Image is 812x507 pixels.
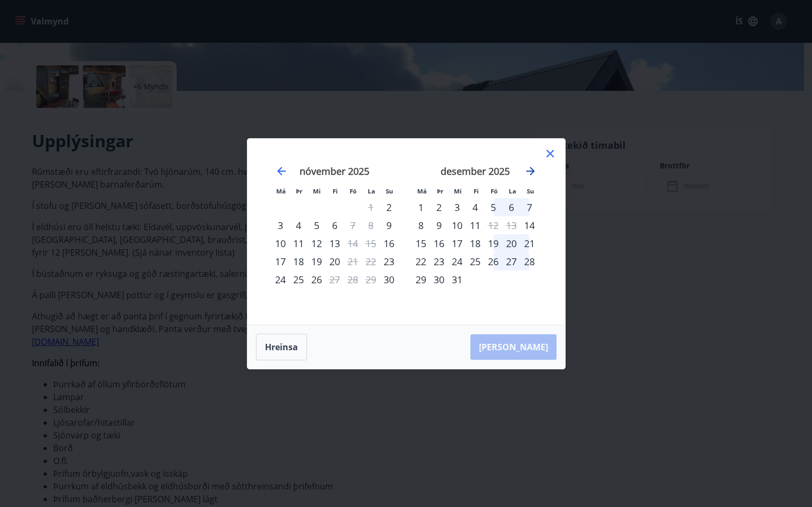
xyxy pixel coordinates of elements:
[326,216,344,234] td: Choose fimmtudagur, 6. nóvember 2025 as your check-in date. It’s available.
[362,198,380,216] td: Not available. laugardagur, 1. nóvember 2025
[430,198,448,216] div: 2
[430,271,448,289] td: Choose þriðjudagur, 30. desember 2025 as your check-in date. It’s available.
[289,252,308,271] div: 18
[520,216,538,234] td: Choose sunnudagur, 14. desember 2025 as your check-in date. It’s available.
[362,216,380,234] td: Not available. laugardagur, 8. nóvember 2025
[448,234,466,252] td: Choose miðvikudagur, 17. desember 2025 as your check-in date. It’s available.
[271,216,289,234] div: 3
[509,187,516,195] small: La
[271,234,289,252] div: 10
[308,216,326,234] td: Choose miðvikudagur, 5. nóvember 2025 as your check-in date. It’s available.
[520,198,538,216] td: Choose sunnudagur, 7. desember 2025 as your check-in date. It’s available.
[502,234,520,252] td: Choose laugardagur, 20. desember 2025 as your check-in date. It’s available.
[344,234,362,252] div: Aðeins útritun í boði
[430,216,448,234] div: 9
[333,187,338,195] small: Fi
[326,234,344,252] td: Choose fimmtudagur, 13. nóvember 2025 as your check-in date. It’s available.
[484,216,502,234] td: Not available. föstudagur, 12. desember 2025
[448,198,466,216] div: 3
[276,187,286,195] small: Má
[520,216,538,234] div: Aðeins innritun í boði
[344,234,362,252] td: Not available. föstudagur, 14. nóvember 2025
[380,252,398,271] div: Aðeins innritun í boði
[466,198,484,216] td: Choose fimmtudagur, 4. desember 2025 as your check-in date. It’s available.
[448,234,466,252] div: 17
[308,216,326,234] div: 5
[484,234,502,252] div: 19
[380,252,398,271] td: Choose sunnudagur, 23. nóvember 2025 as your check-in date. It’s available.
[502,252,520,271] div: 27
[430,271,448,289] div: 30
[441,165,510,178] strong: desember 2025
[380,234,398,252] td: Choose sunnudagur, 16. nóvember 2025 as your check-in date. It’s available.
[326,234,344,252] div: 13
[412,198,430,216] td: Choose mánudagur, 1. desember 2025 as your check-in date. It’s available.
[308,271,326,289] div: 26
[430,234,448,252] div: 16
[484,198,502,216] div: 5
[271,234,289,252] td: Choose mánudagur, 10. nóvember 2025 as your check-in date. It’s available.
[380,271,398,289] td: Choose sunnudagur, 30. nóvember 2025 as your check-in date. It’s available.
[380,234,398,252] div: Aðeins innritun í boði
[527,187,534,195] small: Su
[271,216,289,234] td: Choose mánudagur, 3. nóvember 2025 as your check-in date. It’s available.
[448,271,466,289] div: 31
[260,151,552,312] div: Calendar
[466,216,484,234] td: Choose fimmtudagur, 11. desember 2025 as your check-in date. It’s available.
[344,252,362,271] td: Not available. föstudagur, 21. nóvember 2025
[448,271,466,289] td: Choose miðvikudagur, 31. desember 2025 as your check-in date. It’s available.
[362,252,380,271] td: Not available. laugardagur, 22. nóvember 2025
[466,216,484,234] div: 11
[412,216,430,234] div: 8
[430,198,448,216] td: Choose þriðjudagur, 2. desember 2025 as your check-in date. It’s available.
[386,187,393,195] small: Su
[412,271,430,289] div: 29
[308,234,326,252] td: Choose miðvikudagur, 12. nóvember 2025 as your check-in date. It’s available.
[520,234,538,252] td: Choose sunnudagur, 21. desember 2025 as your check-in date. It’s available.
[412,271,430,289] td: Choose mánudagur, 29. desember 2025 as your check-in date. It’s available.
[502,252,520,271] td: Choose laugardagur, 27. desember 2025 as your check-in date. It’s available.
[271,271,289,289] div: 24
[362,234,380,252] td: Not available. laugardagur, 15. nóvember 2025
[520,252,538,271] div: 28
[484,198,502,216] td: Choose föstudagur, 5. desember 2025 as your check-in date. It’s available.
[520,234,538,252] div: 21
[296,187,302,195] small: Þr
[289,252,308,271] td: Choose þriðjudagur, 18. nóvember 2025 as your check-in date. It’s available.
[326,216,344,234] div: 6
[326,252,344,271] div: 20
[448,252,466,271] td: Choose miðvikudagur, 24. desember 2025 as your check-in date. It’s available.
[308,271,326,289] td: Choose miðvikudagur, 26. nóvember 2025 as your check-in date. It’s available.
[289,234,308,252] td: Choose þriðjudagur, 11. nóvember 2025 as your check-in date. It’s available.
[308,252,326,271] div: 19
[271,271,289,289] td: Choose mánudagur, 24. nóvember 2025 as your check-in date. It’s available.
[454,187,462,195] small: Mi
[417,187,427,195] small: Má
[412,234,430,252] td: Choose mánudagur, 15. desember 2025 as your check-in date. It’s available.
[466,234,484,252] div: 18
[412,252,430,271] div: 22
[484,216,502,234] div: Aðeins útritun í boði
[524,165,537,178] div: Move forward to switch to the next month.
[308,252,326,271] td: Choose miðvikudagur, 19. nóvember 2025 as your check-in date. It’s available.
[430,234,448,252] td: Choose þriðjudagur, 16. desember 2025 as your check-in date. It’s available.
[380,216,398,234] td: Choose sunnudagur, 9. nóvember 2025 as your check-in date. It’s available.
[448,252,466,271] div: 24
[466,234,484,252] td: Choose fimmtudagur, 18. desember 2025 as your check-in date. It’s available.
[380,198,398,216] div: Aðeins innritun í boði
[520,198,538,216] div: 7
[412,198,430,216] div: 1
[326,252,344,271] td: Choose fimmtudagur, 20. nóvember 2025 as your check-in date. It’s available.
[484,252,502,271] div: 26
[474,187,479,195] small: Fi
[344,271,362,289] td: Not available. föstudagur, 28. nóvember 2025
[380,216,398,234] div: Aðeins innritun í boði
[300,165,369,178] strong: nóvember 2025
[466,252,484,271] td: Choose fimmtudagur, 25. desember 2025 as your check-in date. It’s available.
[289,271,308,289] td: Choose þriðjudagur, 25. nóvember 2025 as your check-in date. It’s available.
[308,234,326,252] div: 12
[430,252,448,271] div: 23
[289,234,308,252] div: 11
[344,216,362,234] div: Aðeins útritun í boði
[466,252,484,271] div: 25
